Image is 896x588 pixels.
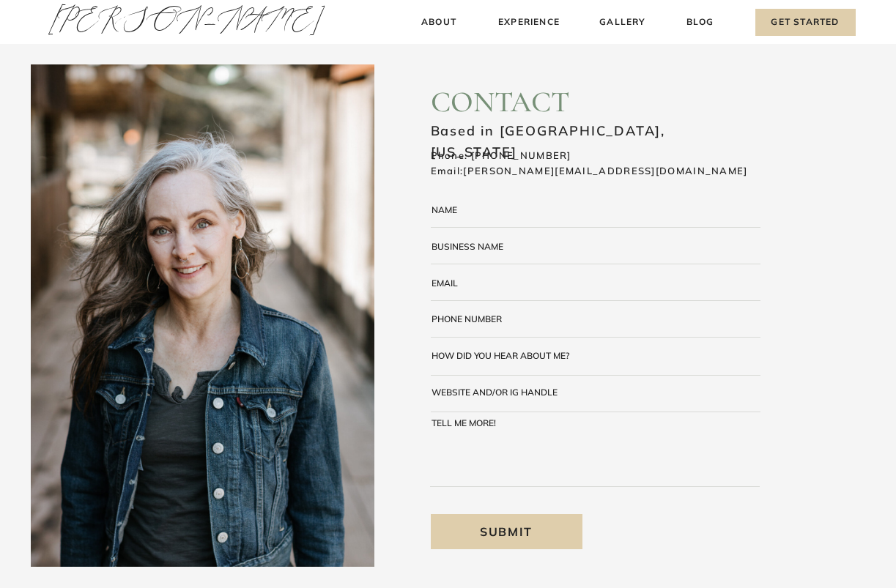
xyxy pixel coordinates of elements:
[431,514,582,549] a: Submit
[432,242,532,250] div: business name
[497,15,562,30] a: Experience
[684,15,717,30] a: Blog
[431,84,757,117] h2: contact
[432,205,464,215] div: Name
[432,351,578,360] div: how did you hear about me?
[432,387,563,396] div: website and/or ig handle
[432,418,525,427] div: tell me more!
[463,165,747,176] a: [PERSON_NAME][EMAIL_ADDRESS][DOMAIN_NAME]
[431,121,732,134] h3: Based in [GEOGRAPHIC_DATA], [US_STATE]
[432,278,471,288] div: email
[418,15,461,30] a: About
[599,15,648,30] a: Gallery
[755,9,856,36] a: Get Started
[431,148,791,179] h3: Phone: [PHONE_NUMBER] Email:
[432,314,525,323] div: Phone number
